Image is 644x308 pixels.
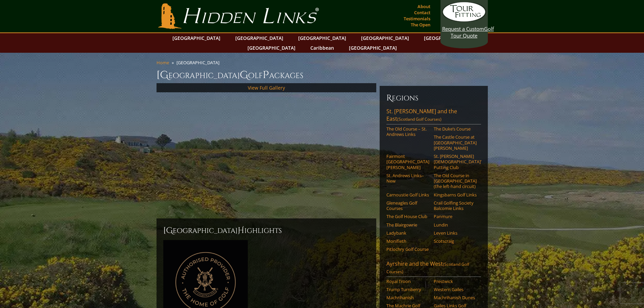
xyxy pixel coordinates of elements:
[416,2,432,11] a: About
[434,287,477,292] a: Western Gailes
[386,126,429,137] a: The Old Course – St. Andrews Links
[434,238,477,244] a: Scotscraig
[157,60,169,66] a: Home
[442,25,484,32] span: Request a Custom
[434,126,477,132] a: The Duke’s Course
[402,14,432,23] a: Testimonials
[386,260,481,277] a: Ayrshire and the West(Scotland Golf Courses)
[434,222,477,228] a: Lundin
[386,287,429,292] a: Trump Turnberry
[421,33,475,43] a: [GEOGRAPHIC_DATA]
[345,43,400,53] a: [GEOGRAPHIC_DATA]
[386,230,429,236] a: Ladybank
[176,60,222,66] li: [GEOGRAPHIC_DATA]
[434,295,477,300] a: Machrihanish Dunes
[232,33,287,43] a: [GEOGRAPHIC_DATA]
[434,214,477,219] a: Panmure
[386,153,429,170] a: Fairmont [GEOGRAPHIC_DATA][PERSON_NAME]
[386,238,429,244] a: Monifieth
[240,68,248,82] span: G
[434,279,477,284] a: Prestwick
[263,68,269,82] span: P
[238,225,244,236] span: H
[386,214,429,219] a: The Golf House Club
[412,8,432,17] a: Contact
[442,2,486,39] a: Request a CustomGolf Tour Quote
[434,200,477,211] a: Crail Golfing Society Balcomie Links
[386,93,481,103] h6: Regions
[169,33,224,43] a: [GEOGRAPHIC_DATA]
[434,230,477,236] a: Leven Links
[386,246,429,252] a: Pitlochry Golf Course
[386,295,429,300] a: Machrihanish
[386,279,429,284] a: Royal Troon
[248,85,285,91] a: View Full Gallery
[163,225,369,236] h2: [GEOGRAPHIC_DATA] ighlights
[358,33,412,43] a: [GEOGRAPHIC_DATA]
[386,173,429,184] a: St. Andrews Links–New
[386,222,429,228] a: The Blairgowrie
[307,43,337,53] a: Caribbean
[295,33,350,43] a: [GEOGRAPHIC_DATA]
[434,134,477,151] a: The Castle Course at [GEOGRAPHIC_DATA][PERSON_NAME]
[409,20,432,29] a: The Open
[434,153,477,170] a: St. [PERSON_NAME] [DEMOGRAPHIC_DATA]’ Putting Club
[434,192,477,197] a: Kingsbarns Golf Links
[397,116,442,122] span: (Scotland Golf Courses)
[244,43,299,53] a: [GEOGRAPHIC_DATA]
[386,261,469,275] span: (Scotland Golf Courses)
[386,200,429,211] a: Gleneagles Golf Courses
[434,173,477,189] a: The Old Course in [GEOGRAPHIC_DATA] (the left-hand circuit)
[157,68,488,82] h1: [GEOGRAPHIC_DATA] olf ackages
[386,192,429,197] a: Carnoustie Golf Links
[386,108,481,124] a: St. [PERSON_NAME] and the East(Scotland Golf Courses)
